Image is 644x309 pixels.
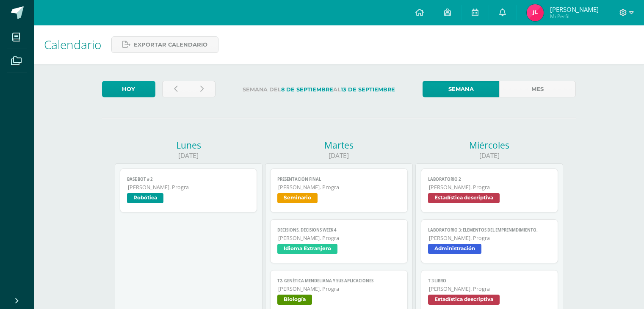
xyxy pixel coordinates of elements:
span: T 3 Libro [428,278,551,284]
span: Biología [277,295,312,305]
div: [DATE] [115,151,263,160]
div: [DATE] [415,151,563,160]
span: Robótica [127,193,163,203]
span: Estadística descriptiva [428,295,500,305]
strong: 13 de Septiembre [341,86,395,93]
a: Decisions, Decisions week 4[PERSON_NAME]. PrograIdioma Extranjero [270,219,408,263]
span: Decisions, Decisions week 4 [277,227,401,233]
a: Mes [499,81,576,97]
a: Laboratorio 2[PERSON_NAME]. PrograEstadística descriptiva [421,168,558,212]
span: Laboratorio 2 [428,177,551,182]
span: Mi Perfil [550,13,599,20]
span: [PERSON_NAME]. Progra [278,184,401,191]
a: Semana [423,81,499,97]
a: Presentación final[PERSON_NAME]. PrograSeminario [270,168,408,212]
a: Exportar calendario [111,36,218,53]
span: LABORATORIO 3: Elementos del emprenmdimiento. [428,227,551,233]
span: Exportar calendario [134,37,207,52]
span: [PERSON_NAME]. Progra [429,235,551,242]
span: Estadística descriptiva [428,193,500,203]
span: Calendario [44,36,101,52]
span: [PERSON_NAME]. Progra [278,235,401,242]
div: [DATE] [265,151,413,160]
span: [PERSON_NAME]. Progra [429,184,551,191]
div: Lunes [115,139,263,151]
span: Administración [428,244,481,254]
span: Idioma Extranjero [277,244,337,254]
strong: 8 de Septiembre [281,86,333,93]
a: LABORATORIO 3: Elementos del emprenmdimiento.[PERSON_NAME]. PrograAdministración [421,219,558,263]
span: Seminario [277,193,318,203]
span: T2- Genética Mendeliana y sus aplicaciones [277,278,401,284]
span: Presentación final [277,177,401,182]
span: [PERSON_NAME]. Progra [128,184,250,191]
label: Semana del al [222,81,416,98]
span: [PERSON_NAME]. Progra [429,285,551,292]
a: Base bot # 2[PERSON_NAME]. PrograRobótica [120,168,257,212]
span: [PERSON_NAME] [550,5,599,14]
span: [PERSON_NAME]. Progra [278,285,401,292]
img: a219ddac22dc2f28766fd421c12a2b2d.png [527,4,544,21]
a: Hoy [102,81,155,97]
div: Miércoles [415,139,563,151]
span: Base bot # 2 [127,177,250,182]
div: Martes [265,139,413,151]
